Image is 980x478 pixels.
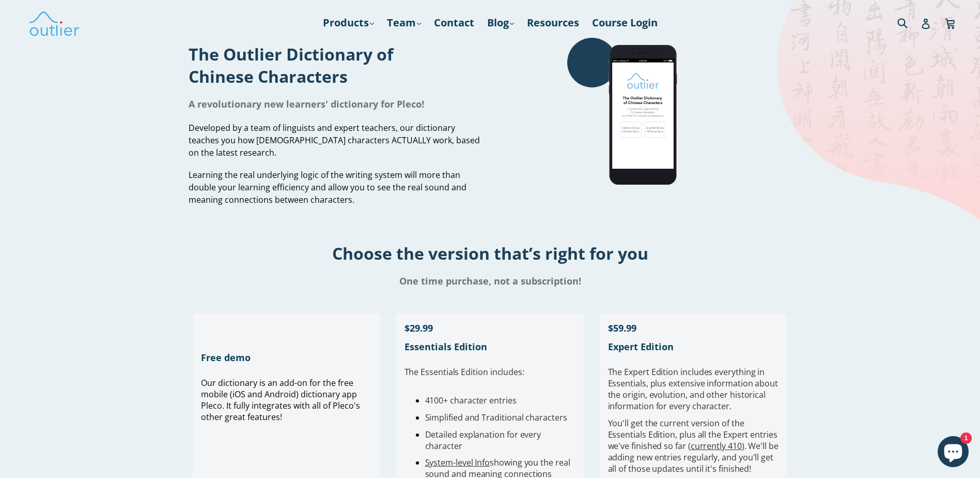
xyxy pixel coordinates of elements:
[608,366,778,412] span: verything in Essentials, plus extensive information about the origin, evolution, and other histor...
[382,13,426,32] a: Team
[429,13,479,32] a: Contact
[405,340,576,353] h1: Essentials Edition
[189,98,483,110] h1: A revolutionary new learners' dictionary for Pleco!
[522,13,584,32] a: Resources
[425,395,517,406] span: 4100+ character entries
[189,43,483,87] h1: The Outlier Dictionary of Chinese Characters
[691,440,742,452] a: currently 410
[608,366,720,378] span: The Expert Edition includes e
[201,351,372,364] h1: Free demo
[201,377,360,423] span: Our dictionary is an add-on for the free mobile (iOS and Android) dictionary app Pleco. It fully ...
[482,13,519,32] a: Blog
[608,340,780,353] h1: Expert Edition
[608,322,636,334] span: $59.99
[425,457,490,468] a: System-level Info
[318,13,379,32] a: Products
[28,8,80,38] img: Outlier Linguistics
[405,322,433,334] span: $29.99
[608,417,779,474] span: You'll get the current version of the Essentials Edition, plus all the Expert entries we've finis...
[189,169,466,205] span: Learning the real underlying logic of the writing system will more than double your learning effi...
[189,122,480,158] span: Developed by a team of linguists and expert teachers, our dictionary teaches you how [DEMOGRAPHIC...
[935,436,972,470] inbox-online-store-chat: Shopify online store chat
[587,13,663,32] a: Course Login
[895,12,923,33] input: Search
[405,366,524,378] span: The Essentials Edition includes:
[425,429,541,452] span: Detailed explanation for every character
[425,412,567,423] span: Simplified and Traditional characters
